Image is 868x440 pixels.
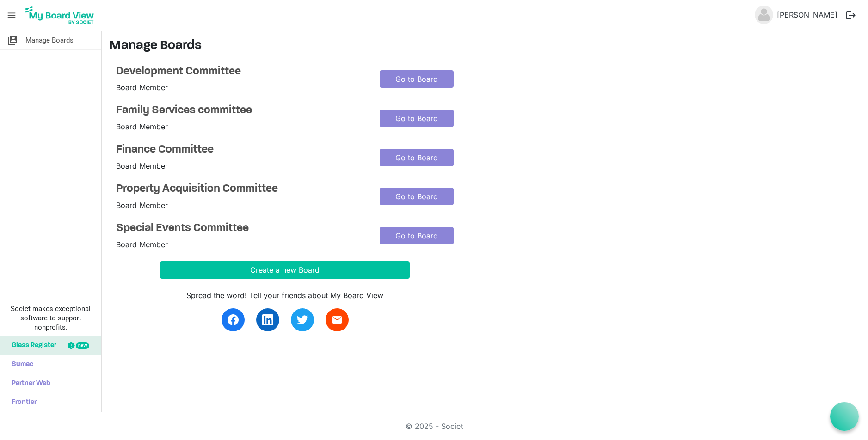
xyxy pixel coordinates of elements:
[297,314,308,325] img: twitter.svg
[773,6,841,24] a: [PERSON_NAME]
[3,6,20,24] span: menu
[109,38,861,54] h3: Manage Boards
[7,336,56,355] span: Glass Register
[841,6,861,25] button: logout
[23,4,97,27] img: My Board View Logo
[380,70,454,88] a: Go to Board
[262,314,273,325] img: linkedin.svg
[23,4,101,27] a: My Board View Logo
[116,143,366,157] a: Finance Committee
[116,201,168,210] span: Board Member
[7,31,18,49] span: switch_account
[326,308,349,331] a: email
[380,110,454,127] a: Go to Board
[25,31,74,49] span: Manage Boards
[7,355,33,374] span: Sumac
[7,374,50,393] span: Partner Web
[7,393,37,412] span: Frontier
[116,65,366,79] a: Development Committee
[332,314,343,325] span: email
[406,422,463,431] a: © 2025 - Societ
[116,222,366,235] a: Special Events Committee
[116,161,168,171] span: Board Member
[228,314,239,325] img: facebook.svg
[116,104,366,117] a: Family Services committee
[380,188,454,205] a: Go to Board
[4,304,97,332] span: Societ makes exceptional software to support nonprofits.
[160,261,410,279] button: Create a new Board
[116,183,366,196] a: Property Acquisition Committee
[116,83,168,92] span: Board Member
[116,240,168,249] span: Board Member
[380,149,454,166] a: Go to Board
[755,6,773,24] img: no-profile-picture.svg
[160,290,410,301] div: Spread the word! Tell your friends about My Board View
[380,227,454,244] a: Go to Board
[116,122,168,131] span: Board Member
[76,342,89,349] div: new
